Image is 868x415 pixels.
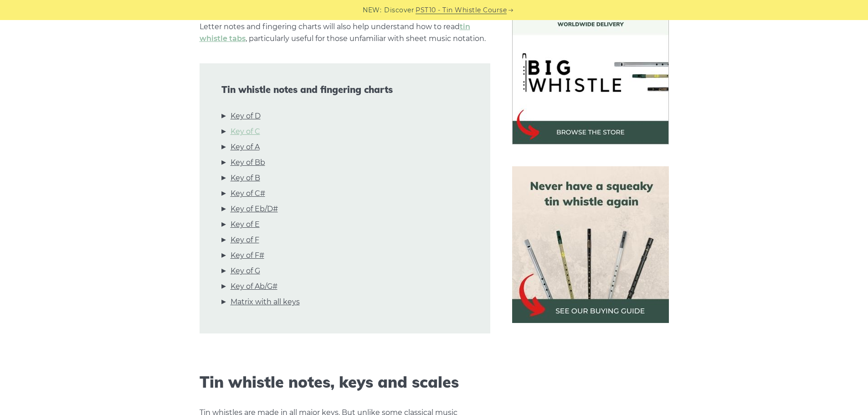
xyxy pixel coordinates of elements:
a: PST10 - Tin Whistle Course [416,5,507,15]
a: Key of F [231,234,259,246]
a: Key of C [231,126,260,138]
a: Key of F# [231,250,264,261]
a: Matrix with all keys [231,296,300,308]
a: Key of E [231,219,260,231]
a: Key of B [231,172,260,184]
a: Key of D [231,110,261,122]
a: Key of A [231,141,260,153]
span: Tin whistle notes and fingering charts [221,84,468,95]
a: Key of G [231,265,260,277]
a: Key of Bb [231,157,265,169]
span: Discover [384,5,414,15]
a: Key of C# [231,188,265,200]
a: Key of Ab/G# [231,281,277,292]
span: NEW: [363,5,381,15]
img: tin whistle buying guide [512,166,669,323]
a: Key of Eb/D# [231,203,278,215]
h2: Tin whistle notes, keys and scales [200,373,490,392]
